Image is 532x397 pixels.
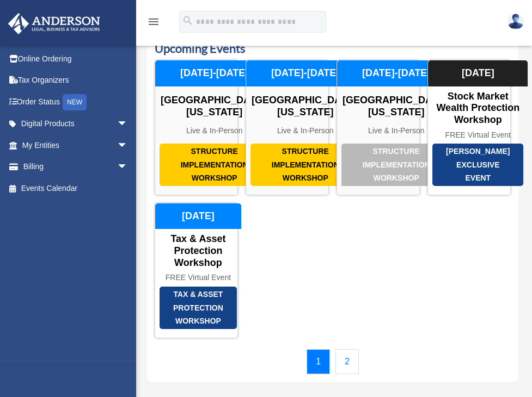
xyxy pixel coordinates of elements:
[8,156,144,178] a: Billingarrow_drop_down
[507,14,524,29] img: User Pic
[155,233,241,269] div: Tax & Asset Protection Workshop
[117,134,139,157] span: arrow_drop_down
[307,349,330,374] a: 1
[155,273,241,282] div: FREE Virtual Event
[5,13,103,34] img: Anderson Advisors Platinum Portal
[428,131,528,140] div: FREE Virtual Event
[147,19,160,28] a: menu
[337,60,455,86] div: [DATE]-[DATE]
[155,40,511,57] h3: Upcoming Events
[8,177,139,199] a: Events Calendar
[117,156,139,178] span: arrow_drop_down
[155,203,238,338] a: Tax & Asset Protection Workshop Tax & Asset Protection Workshop FREE Virtual Event [DATE]
[155,60,273,86] div: [DATE]-[DATE]
[8,70,144,91] a: Tax Organizers
[155,60,238,195] a: Structure Implementation Workshop [GEOGRAPHIC_DATA], [US_STATE] Live & In-Person [DATE]-[DATE]
[337,95,455,118] div: [GEOGRAPHIC_DATA], [US_STATE]
[160,144,269,186] div: Structure Implementation Workshop
[428,60,528,86] div: [DATE]
[160,287,237,329] div: Tax & Asset Protection Workshop
[155,203,241,229] div: [DATE]
[8,134,144,156] a: My Entitiesarrow_drop_down
[147,15,160,28] i: menu
[246,60,329,195] a: Structure Implementation Workshop [GEOGRAPHIC_DATA], [US_STATE] Live & In-Person [DATE]-[DATE]
[8,113,144,135] a: Digital Productsarrow_drop_down
[246,60,364,86] div: [DATE]-[DATE]
[341,144,451,186] div: Structure Implementation Workshop
[337,126,455,135] div: Live & In-Person
[427,60,511,195] a: [PERSON_NAME] Exclusive Event Stock Market Wealth Protection Workshop FREE Virtual Event [DATE]
[428,91,528,126] div: Stock Market Wealth Protection Workshop
[432,144,523,186] div: [PERSON_NAME] Exclusive Event
[246,95,364,118] div: [GEOGRAPHIC_DATA], [US_STATE]
[117,113,139,135] span: arrow_drop_down
[337,60,420,195] a: Structure Implementation Workshop [GEOGRAPHIC_DATA], [US_STATE] Live & In-Person [DATE]-[DATE]
[155,126,273,135] div: Live & In-Person
[182,15,194,27] i: search
[8,48,144,70] a: Online Ordering
[63,94,87,110] div: NEW
[155,95,273,118] div: [GEOGRAPHIC_DATA], [US_STATE]
[335,349,359,374] a: 2
[8,91,144,113] a: Order StatusNEW
[250,144,360,186] div: Structure Implementation Workshop
[246,126,364,135] div: Live & In-Person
